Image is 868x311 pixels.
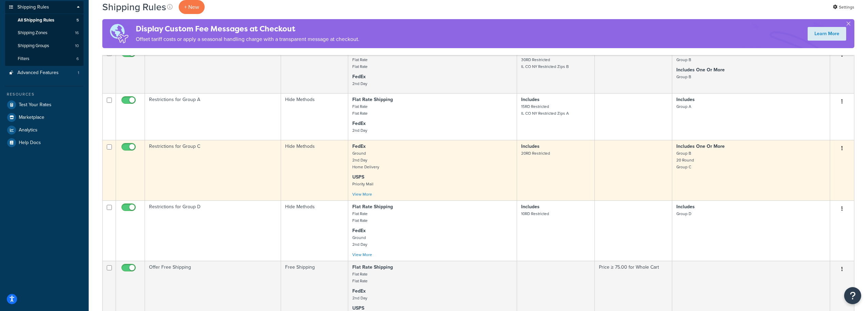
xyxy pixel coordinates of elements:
[5,124,84,136] a: Analytics
[352,191,372,197] a: View More
[5,111,84,124] a: Marketplace
[76,56,79,62] span: 6
[352,57,368,70] small: Flat Rate Flat Rate
[676,203,695,210] strong: Includes
[281,140,348,200] td: Hide Methods
[5,137,84,149] a: Help Docs
[352,295,367,301] small: 2nd Day
[676,143,725,150] strong: Includes One Or More
[136,23,359,34] h4: Display Custom Fee Messages at Checkout
[19,140,41,146] span: Help Docs
[676,211,691,217] small: Group D
[521,103,569,116] small: 15RD Restricted IL CO NY Restricted Zips A
[352,235,367,248] small: Ground 2nd Day
[352,127,367,133] small: 2nd Day
[5,91,84,97] div: Resources
[352,181,373,187] small: Priority Mail
[676,150,694,170] small: Group B 20 Round Group C
[352,73,366,80] strong: FedEx
[5,27,84,39] li: Shipping Zones
[145,93,281,140] td: Restrictions for Group A
[676,103,691,110] small: Group A
[5,1,84,66] li: Shipping Rules
[5,53,84,65] li: Filters
[352,271,368,284] small: Flat Rate Flat Rate
[145,46,281,93] td: Restrictions for Group B
[521,211,549,217] small: 10RD Restricted
[5,40,84,52] a: Shipping Groups 10
[352,173,364,181] strong: USPS
[145,140,281,200] td: Restrictions for Group C
[78,70,79,76] span: 1
[102,0,166,14] h1: Shipping Rules
[352,211,368,224] small: Flat Rate Flat Rate
[521,143,540,150] strong: Includes
[676,96,695,103] strong: Includes
[18,30,47,36] span: Shipping Zones
[18,17,54,23] span: All Shipping Rules
[102,19,136,48] img: duties-banner-06bc72dcb5fe05cb3f9472aba00be2ae8eb53ab6f0d8bb03d382ba314ac3c341.png
[676,74,691,80] small: Group B
[521,57,569,70] small: 30RD Restricted IL CO NY Restricted Zips B
[5,67,84,79] li: Advanced Features
[352,150,379,170] small: Ground 2nd Day Home Delivery
[281,46,348,93] td: Hide Methods
[5,14,84,27] li: All Shipping Rules
[17,4,49,10] span: Shipping Rules
[808,27,846,41] a: Learn More
[5,27,84,39] a: Shipping Zones 16
[352,120,366,127] strong: FedEx
[17,70,59,76] span: Advanced Features
[352,103,368,116] small: Flat Rate Flat Rate
[281,200,348,261] td: Hide Methods
[5,14,84,27] a: All Shipping Rules 5
[19,127,38,133] span: Analytics
[5,67,84,79] a: Advanced Features 1
[5,40,84,52] li: Shipping Groups
[352,143,366,150] strong: FedEx
[18,56,29,62] span: Filters
[76,17,79,23] span: 5
[18,43,49,49] span: Shipping Groups
[145,200,281,261] td: Restrictions for Group D
[521,96,540,103] strong: Includes
[352,264,393,271] strong: Flat Rate Shipping
[352,287,366,295] strong: FedEx
[833,2,854,12] a: Settings
[676,57,691,63] small: Group B
[844,287,861,304] button: Open Resource Center
[281,93,348,140] td: Hide Methods
[136,34,359,44] p: Offset tariff costs or apply a seasonal handling charge with a transparent message at checkout.
[521,203,540,210] strong: Includes
[352,96,393,103] strong: Flat Rate Shipping
[352,227,366,234] strong: FedEx
[5,53,84,65] a: Filters 6
[676,66,725,73] strong: Includes One Or More
[5,1,84,14] a: Shipping Rules
[5,99,84,111] a: Test Your Rates
[352,81,367,87] small: 2nd Day
[75,43,79,49] span: 10
[521,150,550,156] small: 20RD Restricted
[352,203,393,210] strong: Flat Rate Shipping
[352,252,372,258] a: View More
[19,115,44,121] span: Marketplace
[19,102,52,108] span: Test Your Rates
[75,30,79,36] span: 16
